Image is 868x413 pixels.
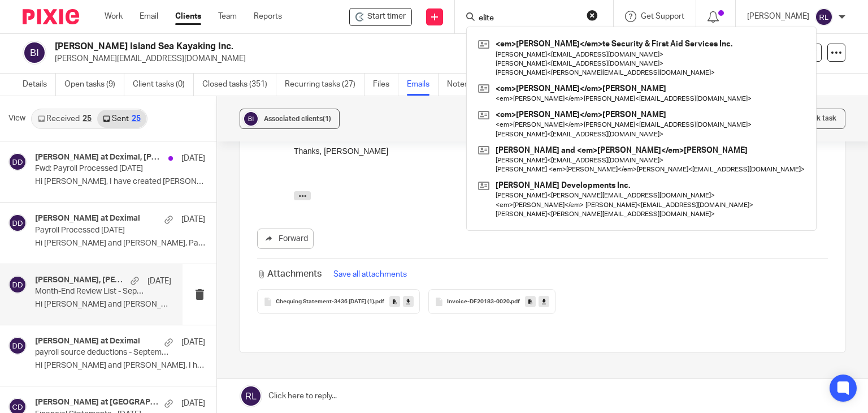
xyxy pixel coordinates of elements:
[276,299,374,306] span: Chequing Statement-3436 [DATE] (1)
[478,14,579,24] input: Search
[64,74,124,96] a: Open tasks (9)
[330,268,410,281] button: Save all attachments
[8,276,27,294] img: svg%3E
[323,115,331,122] span: (1)
[83,115,92,123] div: 25
[218,11,237,22] a: Team
[35,300,171,309] p: Hi [PERSON_NAME] and [PERSON_NAME], I hope you're doing well!...
[23,9,79,24] img: Pixie
[407,74,439,96] a: Emails
[8,214,27,232] img: svg%3E
[35,348,171,358] p: payroll source deductions - September
[181,214,205,225] p: [DATE]
[55,53,692,64] p: [PERSON_NAME][EMAIL_ADDRESS][DOMAIN_NAME]
[23,74,56,96] a: Details
[132,115,141,123] div: 25
[587,10,598,21] button: Clear
[140,11,158,22] a: Email
[35,226,171,235] p: Payroll Processed [DATE]
[641,12,684,20] span: Get Support
[242,110,259,127] img: svg%3E
[815,8,833,26] img: svg%3E
[55,41,565,53] h2: [PERSON_NAME] Island Sea Kayaking Inc.
[35,337,140,346] h4: [PERSON_NAME] at Deximal
[510,299,520,306] span: .pdf
[35,153,163,162] h4: [PERSON_NAME] at Deximal, [PERSON_NAME]
[175,11,201,22] a: Clients
[133,74,194,96] a: Client tasks (0)
[147,276,171,287] p: [DATE]
[374,299,384,306] span: .pdf
[181,153,205,164] p: [DATE]
[35,239,205,248] p: Hi [PERSON_NAME] and [PERSON_NAME], Payroll is processed...
[32,110,97,128] a: Received25
[257,268,322,281] h3: Attachments
[181,398,205,409] p: [DATE]
[8,113,25,124] span: View
[35,287,144,296] p: Month-End Review List - September
[35,276,125,285] h4: [PERSON_NAME], [PERSON_NAME] at Deximal
[264,115,331,122] span: Associated clients
[202,74,276,96] a: Closed tasks (351)
[349,8,412,26] div: Bowen Island Sea Kayaking Inc.
[257,229,314,249] a: Forward
[35,177,205,187] p: Hi [PERSON_NAME], I have created [PERSON_NAME] for Keen,...
[373,74,398,96] a: Files
[8,337,27,355] img: svg%3E
[240,109,340,129] button: Associated clients(1)
[428,289,555,314] button: Invoice-DF20183-0020.pdf
[367,11,406,23] span: Start timer
[447,299,510,306] span: Invoice-DF20183-0020
[257,289,420,314] button: Chequing Statement-3436 [DATE] (1).pdf
[254,11,282,22] a: Reports
[181,337,205,348] p: [DATE]
[35,361,205,371] p: Hi [PERSON_NAME] and [PERSON_NAME], I hope you're doing...
[35,214,140,223] h4: [PERSON_NAME] at Deximal
[8,153,27,171] img: svg%3E
[23,41,46,64] img: svg%3E
[97,110,146,128] a: Sent25
[447,74,488,96] a: Notes (6)
[105,11,123,22] a: Work
[285,74,364,96] a: Recurring tasks (27)
[35,398,159,407] h4: [PERSON_NAME] at [GEOGRAPHIC_DATA]
[35,164,171,174] p: Fwd: Payroll Processed [DATE]
[747,11,809,22] p: [PERSON_NAME]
